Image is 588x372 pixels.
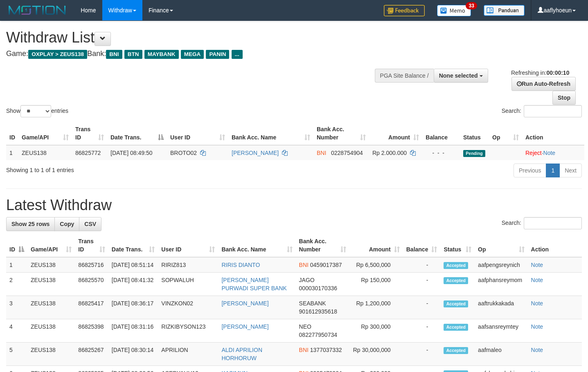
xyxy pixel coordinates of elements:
label: Search: [502,217,582,229]
td: - [403,257,441,273]
td: - [403,319,441,343]
a: CSV [79,217,101,231]
span: 33 [466,2,477,9]
span: Rp 2.000.000 [372,150,407,156]
th: Game/API: activate to sort column ascending [18,122,72,145]
label: Search: [502,105,582,117]
th: Bank Acc. Name: activate to sort column ascending [218,234,295,257]
td: ZEUS138 [27,273,75,296]
span: BNI [317,150,326,156]
td: 86825417 [75,296,108,319]
span: Copy 1377037332 to clipboard [310,347,342,353]
span: ... [232,50,243,59]
td: [DATE] 08:51:14 [108,257,158,273]
div: - - - [426,149,457,157]
h1: Withdraw List [6,29,384,46]
th: User ID: activate to sort column ascending [158,234,218,257]
h4: Game: Bank: [6,50,384,58]
a: [PERSON_NAME] PURWADI SUPER BANK [221,277,286,291]
span: Accepted [444,347,468,354]
td: 1 [6,145,18,160]
span: Copy 082277950734 to clipboard [299,332,337,338]
select: Showentries [20,105,51,117]
td: · [522,145,584,160]
input: Search: [524,105,582,117]
span: Pending [463,150,485,157]
a: Show 25 rows [6,217,55,231]
a: [PERSON_NAME] [232,150,279,156]
span: MEGA [181,50,204,59]
td: ZEUS138 [27,257,75,273]
td: Rp 150,000 [349,273,403,296]
a: Note [531,347,543,353]
th: Amount: activate to sort column ascending [349,234,403,257]
span: NEO [299,323,311,330]
a: Note [531,262,543,268]
th: Amount: activate to sort column ascending [369,122,422,145]
th: ID [6,122,18,145]
td: Rp 30,000,000 [349,343,403,366]
td: - [403,296,441,319]
th: Bank Acc. Number: activate to sort column ascending [313,122,369,145]
a: ALDI APRILION HORHORUW [221,347,262,361]
th: Bank Acc. Number: activate to sort column ascending [296,234,349,257]
td: Rp 6,500,000 [349,257,403,273]
td: RIRIZ813 [158,257,218,273]
th: Status: activate to sort column ascending [440,234,475,257]
td: ZEUS138 [27,296,75,319]
td: RIZKIBYSON123 [158,319,218,343]
th: Game/API: activate to sort column ascending [27,234,75,257]
span: BROTO02 [170,150,197,156]
th: Balance: activate to sort column ascending [403,234,441,257]
td: ZEUS138 [18,145,72,160]
td: [DATE] 08:36:17 [108,296,158,319]
a: Note [543,150,556,156]
span: Copy 0459017387 to clipboard [310,262,342,268]
img: Button%20Memo.svg [437,5,471,16]
span: OXPLAY > ZEUS138 [28,50,87,59]
td: 5 [6,343,27,366]
span: BNI [299,347,309,353]
a: 1 [546,164,560,177]
td: aaftrukkakada [475,296,527,319]
th: Trans ID: activate to sort column ascending [72,122,107,145]
span: Accepted [444,324,468,331]
strong: 00:00:10 [546,69,569,76]
a: Note [531,300,543,307]
span: CSV [84,221,96,227]
span: MAYBANK [144,50,179,59]
th: ID: activate to sort column descending [6,234,27,257]
button: None selected [434,69,488,83]
th: User ID: activate to sort column ascending [167,122,228,145]
td: aafsansreymtey [475,319,527,343]
span: None selected [439,72,478,79]
td: [DATE] 08:30:14 [108,343,158,366]
span: Refreshing in: [511,69,569,76]
a: Note [531,323,543,330]
td: [DATE] 08:41:32 [108,273,158,296]
a: Run Auto-Refresh [511,77,576,91]
a: [PERSON_NAME] [221,323,268,330]
th: Bank Acc. Name: activate to sort column ascending [228,122,313,145]
th: Action [522,122,584,145]
span: Accepted [444,262,468,269]
div: PGA Site Balance / [375,69,434,83]
td: aafmaleo [475,343,527,366]
span: BNI [106,50,122,59]
span: 86825772 [75,150,101,156]
td: 3 [6,296,27,319]
div: Showing 1 to 1 of 1 entries [6,163,239,174]
span: Copy 000030170336 to clipboard [299,285,337,291]
span: Copy 901612935618 to clipboard [299,308,337,315]
td: 86825570 [75,273,108,296]
span: SEABANK [299,300,326,307]
th: Date Trans.: activate to sort column ascending [108,234,158,257]
th: Trans ID: activate to sort column ascending [75,234,108,257]
img: MOTION_logo.png [6,4,68,16]
span: PANIN [206,50,229,59]
a: Note [531,277,543,283]
td: - [403,343,441,366]
th: Status [460,122,489,145]
span: [DATE] 08:49:50 [110,150,152,156]
span: BTN [124,50,142,59]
